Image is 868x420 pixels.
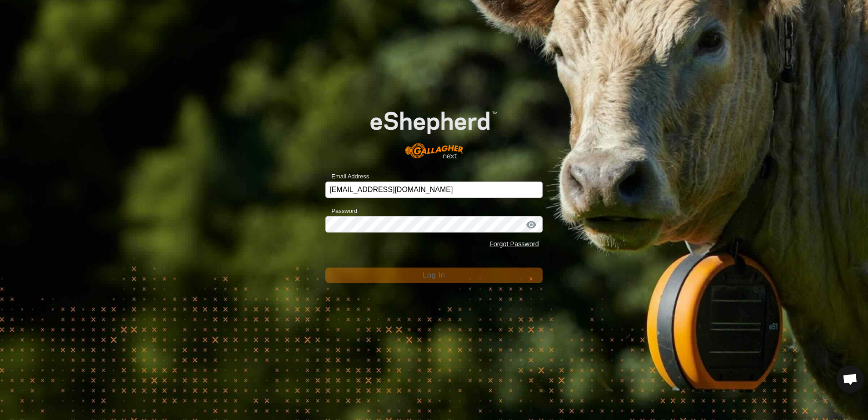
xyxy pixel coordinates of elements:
[347,93,521,167] img: E-shepherd Logo
[325,172,369,181] label: Email Address
[489,240,539,248] a: Forgot Password
[325,268,543,283] button: Log In
[423,271,445,279] span: Log In
[325,207,357,216] label: Password
[325,182,543,198] input: Email Address
[837,365,864,393] div: Open chat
